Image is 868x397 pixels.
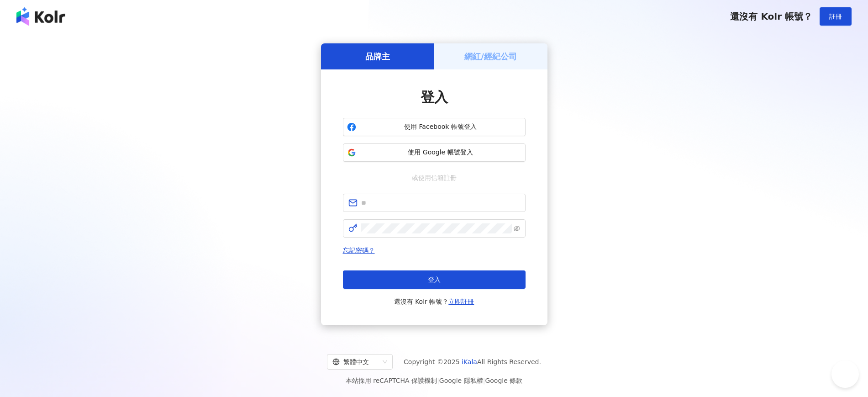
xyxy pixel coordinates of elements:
span: | [483,377,485,384]
div: 繁體中文 [332,355,379,369]
span: 還沒有 Kolr 帳號？ [730,11,812,22]
span: 本站採用 reCAPTCHA 保護機制 [346,375,522,386]
button: 登入 [343,270,526,289]
a: 忘記密碼？ [343,247,375,254]
span: | [437,377,439,384]
span: 登入 [428,276,441,283]
span: 使用 Facebook 帳號登入 [360,122,521,132]
a: Google 隱私權 [439,377,483,384]
h5: 網紅/經紀公司 [464,51,517,62]
span: Copyright © 2025 All Rights Reserved. [404,356,541,367]
span: 登入 [421,89,448,105]
span: 使用 Google 帳號登入 [360,148,521,157]
a: iKala [462,358,477,365]
a: 立即註冊 [448,298,474,305]
span: 或使用信箱註冊 [405,173,463,183]
button: 使用 Google 帳號登入 [343,143,526,162]
img: logo [16,7,65,26]
a: Google 條款 [485,377,522,384]
iframe: Help Scout Beacon - Open [831,360,859,388]
button: 註冊 [820,7,852,26]
h5: 品牌主 [365,51,390,62]
span: 註冊 [829,13,842,20]
span: 還沒有 Kolr 帳號？ [394,296,474,307]
span: eye-invisible [514,225,520,232]
button: 使用 Facebook 帳號登入 [343,118,526,136]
